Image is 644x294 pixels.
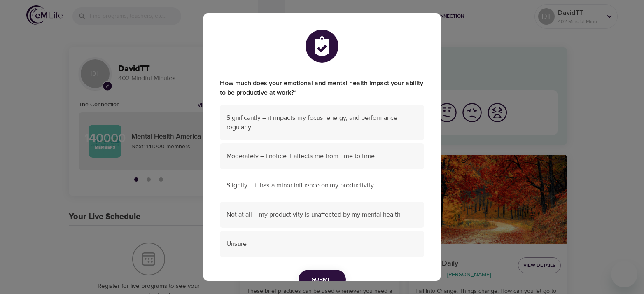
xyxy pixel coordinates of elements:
[226,239,418,249] span: Unsure
[220,79,424,98] label: How much does your emotional and mental health impact your ability to be productive at work?
[226,181,418,190] span: Slightly – it has a minor influence on my productivity
[299,270,346,290] button: Submit
[226,210,418,219] span: Not at all – my productivity is unaffected by my mental health
[226,152,418,161] span: Moderately – I notice it affects me from time to time
[312,275,333,285] span: Submit
[226,113,418,132] span: Significantly – it impacts my focus, energy, and performance regularly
